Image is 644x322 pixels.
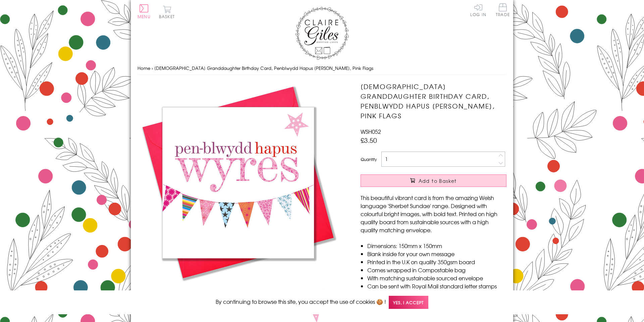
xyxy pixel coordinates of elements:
[295,7,349,60] img: Claire Giles Greetings Cards
[367,242,506,250] li: Dimensions: 150mm x 150mm
[138,82,339,283] img: Welsh Granddaughter Birthday Card, Penblwydd Hapus Wyres, Pink Flags
[361,135,377,145] span: £3.50
[361,174,506,187] button: Add to Basket
[361,156,377,162] label: Quantity
[367,258,506,266] li: Printed in the U.K on quality 350gsm board
[496,3,510,16] span: Trade
[389,296,428,309] span: Yes, I accept
[152,65,153,71] span: ›
[158,5,176,18] button: Basket
[419,177,457,184] span: Add to Basket
[367,274,506,282] li: With matching sustainable sourced envelope
[361,82,506,120] h1: [DEMOGRAPHIC_DATA] Granddaughter Birthday Card, Penblwydd Hapus [PERSON_NAME], Pink Flags
[361,194,506,234] p: This beautiful vibrant card is from the amazing Welsh language 'Sherbet Sundae' range. Designed w...
[361,127,381,135] span: WSH052
[138,65,150,71] a: Home
[367,282,506,290] li: Can be sent with Royal Mail standard letter stamps
[367,266,506,274] li: Comes wrapped in Compostable bag
[470,3,486,16] a: Log In
[496,3,510,18] a: Trade
[154,65,373,71] span: [DEMOGRAPHIC_DATA] Granddaughter Birthday Card, Penblwydd Hapus [PERSON_NAME], Pink Flags
[138,13,151,19] span: Menu
[367,250,506,258] li: Blank inside for your own message
[138,4,151,18] button: Menu
[138,62,506,75] nav: breadcrumbs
